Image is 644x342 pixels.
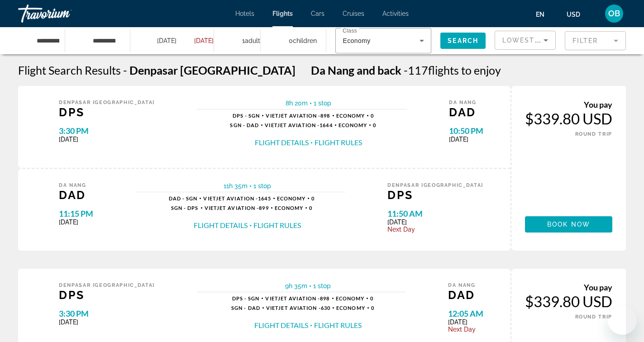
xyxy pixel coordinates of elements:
[265,122,332,128] span: 1644
[59,188,93,202] span: DAD
[230,122,259,128] span: SGN - DAD
[336,113,365,119] span: Economy
[440,33,486,49] button: Search
[525,282,612,292] div: You pay
[448,282,483,288] span: Da Nang
[245,37,260,44] span: Adult
[59,136,155,143] span: [DATE]
[265,295,320,301] span: Vietjet Aviation -
[266,305,321,311] span: Vietjet Aviation -
[266,113,330,119] span: 898
[266,305,330,311] span: 630
[608,306,637,335] iframe: Button to launch messaging window
[449,126,483,136] span: 10:50 PM
[313,282,331,290] span: 1 stop
[536,8,553,21] button: Change language
[314,100,331,107] span: 1 stop
[387,182,483,188] span: Denpasar [GEOGRAPHIC_DATA]
[387,209,483,218] span: 11:50 AM
[567,8,589,21] button: Change currency
[224,182,248,190] span: 11h 35m
[59,309,155,318] span: 3:30 PM
[253,182,271,190] span: 1 stop
[309,204,323,211] span: 0
[567,11,580,18] span: USD
[357,63,401,77] span: and back
[336,295,365,301] span: Economy
[59,209,93,218] span: 11:15 PM
[382,10,409,17] a: Activities
[293,37,317,44] span: Children
[525,100,612,109] div: You pay
[311,10,324,17] a: Cars
[448,318,483,326] span: [DATE]
[232,295,260,301] span: DPS - SGN
[194,220,248,230] button: Flight Details
[285,282,307,290] span: 9h 35m
[525,216,612,233] button: Book now
[139,27,177,54] button: Depart date: Sep 20, 2025
[371,112,385,119] span: 0
[18,63,121,77] h1: Flight Search Results
[502,37,560,44] span: Lowest Price
[536,11,544,18] span: en
[525,109,612,128] div: $339.80 USD
[177,27,214,54] button: Return date: Sep 24, 2025
[343,10,364,17] a: Cruises
[370,294,384,302] span: 0
[272,10,293,17] a: Flights
[59,182,93,188] span: Da Nang
[448,288,483,302] span: DAD
[311,195,325,202] span: 0
[387,218,483,226] span: [DATE]
[59,218,93,226] span: [DATE]
[169,195,198,201] span: DAD - SGN
[123,63,127,77] span: -
[565,31,626,51] button: Filter
[343,28,357,34] mat-label: Class
[314,320,362,330] button: Flight Rules
[277,195,306,201] span: Economy
[59,288,155,302] span: DPS
[59,126,155,136] span: 3:30 PM
[233,113,260,119] span: DPS - SGN
[387,226,483,233] span: Next Day
[343,37,370,44] span: Economy
[214,27,326,54] button: Travelers: 1 adult, 0 children
[129,63,296,77] span: Denpasar [GEOGRAPHIC_DATA]
[371,304,385,311] span: 0
[336,305,365,311] span: Economy
[205,205,269,211] span: 899
[59,282,155,288] span: Denpasar [GEOGRAPHIC_DATA]
[59,105,155,119] span: DPS
[575,314,613,320] span: ROUND TRIP
[265,122,320,128] span: Vietjet Aviation -
[171,205,199,211] span: SGN - DPS
[253,220,301,230] button: Flight Rules
[205,205,259,211] span: Vietjet Aviation -
[18,2,109,25] a: Travorium
[286,100,308,107] span: 8h 20m
[448,326,483,333] span: Next Day
[448,309,483,318] span: 12:05 AM
[608,9,620,18] span: OB
[235,10,254,17] a: Hotels
[265,295,329,301] span: 898
[315,138,362,147] button: Flight Rules
[428,63,501,77] span: flights to enjoy
[404,63,428,77] span: 117
[255,138,309,147] button: Flight Details
[502,35,548,46] mat-select: Sort by
[254,320,308,330] button: Flight Details
[449,100,483,105] span: Da Nang
[59,318,155,326] span: [DATE]
[449,105,483,119] span: DAD
[231,305,260,311] span: SGN - DAD
[547,221,590,228] span: Book now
